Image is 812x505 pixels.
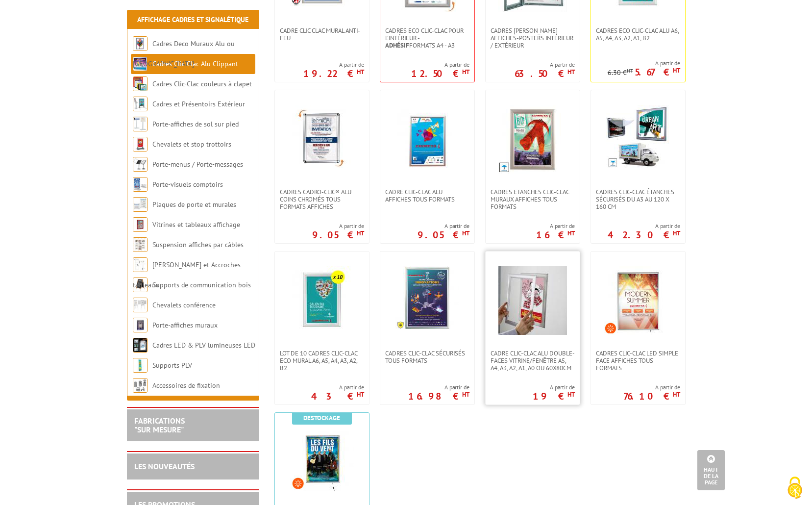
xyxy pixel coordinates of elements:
[627,67,633,74] sup: HT
[152,301,216,309] a: Chevalets conférence
[411,61,469,69] span: A partir de
[533,393,575,399] p: 19 €
[491,350,575,372] span: Cadre clic-clac alu double-faces Vitrine/fenêtre A5, A4, A3, A2, A1, A0 ou 60x80cm
[134,461,195,471] a: LES NOUVEAUTÉS
[418,232,469,238] p: 9.05 €
[303,61,364,69] span: A partir de
[486,27,580,49] a: Cadres [PERSON_NAME] affiches-posters intérieur / extérieur
[311,383,364,391] span: A partir de
[486,350,580,372] a: Cadre clic-clac alu double-faces Vitrine/fenêtre A5, A4, A3, A2, A1, A0 ou 60x80cm
[311,393,364,399] p: 43 €
[280,188,364,210] span: Cadres Cadro-Clic® Alu coins chromés tous formats affiches
[608,222,680,230] span: A partir de
[357,390,364,399] sup: HT
[380,350,474,364] a: Cadres Clic-Clac Sécurisés Tous formats
[133,298,148,312] img: Chevalets conférence
[567,390,575,399] sup: HT
[133,338,148,353] img: Cadres LED & PLV lumineuses LED
[673,229,680,237] sup: HT
[673,390,680,399] sup: HT
[393,105,462,174] img: Cadre Clic-Clac Alu affiches tous formats
[591,350,685,372] a: Cadres Clic-Clac LED simple face affiches tous formats
[134,416,185,434] a: FABRICATIONS"Sur Mesure"
[462,229,469,237] sup: HT
[152,220,240,229] a: Vitrines et tableaux affichage
[596,27,680,42] span: Cadres Eco Clic-Clac alu A6, A5, A4, A3, A2, A1, B2
[462,68,469,76] sup: HT
[152,240,244,249] a: Suspension affiches par câbles
[606,105,670,169] img: Cadres Clic-Clac Étanches Sécurisés du A3 au 120 x 160 cm
[408,393,469,399] p: 16.98 €
[498,105,567,174] img: Cadres Etanches Clic-Clac muraux affiches tous formats
[280,350,364,372] span: Lot de 10 cadres Clic-Clac Eco mural A6, A5, A4, A3, A2, B2.
[623,383,680,391] span: A partir de
[491,188,575,210] span: Cadres Etanches Clic-Clac muraux affiches tous formats
[536,232,575,238] p: 16 €
[783,476,807,500] img: Cookies (fenêtre modale)
[385,350,469,364] span: Cadres Clic-Clac Sécurisés Tous formats
[596,188,680,210] span: Cadres Clic-Clac Étanches Sécurisés du A3 au 120 x 160 cm
[133,97,148,111] img: Cadres et Présentoirs Extérieur
[133,137,148,151] img: Chevalets et stop trottoirs
[591,188,685,210] a: Cadres Clic-Clac Étanches Sécurisés du A3 au 120 x 160 cm
[567,229,575,237] sup: HT
[133,318,148,332] img: Porte-affiches muraux
[133,378,148,393] img: Accessoires de fixation
[133,117,148,131] img: Porte-affiches de sol sur pied
[498,266,567,335] img: Cadre clic-clac alu double-faces Vitrine/fenêtre A5, A4, A3, A2, A1, A0 ou 60x80cm
[303,414,340,422] b: Destockage
[152,180,223,189] a: Porte-visuels comptoirs
[275,188,369,210] a: Cadres Cadro-Clic® Alu coins chromés tous formats affiches
[133,197,148,212] img: Plaques de porte et murales
[152,100,245,108] a: Cadres et Présentoirs Extérieur
[133,157,148,172] img: Porte-menus / Porte-messages
[152,59,238,68] a: Cadres Clic-Clac Alu Clippant
[486,188,580,210] a: Cadres Etanches Clic-Clac muraux affiches tous formats
[133,257,148,272] img: Cimaises et Accroches tableaux
[515,61,575,69] span: A partir de
[697,450,725,490] a: Haut de la page
[491,27,575,49] span: Cadres [PERSON_NAME] affiches-posters intérieur / extérieur
[312,222,364,230] span: A partir de
[385,41,409,50] strong: Adhésif
[357,229,364,237] sup: HT
[152,321,218,329] a: Porte-affiches muraux
[288,266,356,335] img: Lot de 10 cadres Clic-Clac Eco mural A6, A5, A4, A3, A2, B2.
[591,27,685,42] a: Cadres Eco Clic-Clac alu A6, A5, A4, A3, A2, A1, B2
[152,361,192,370] a: Supports PLV
[395,266,459,330] img: Cadres Clic-Clac Sécurisés Tous formats
[133,217,148,232] img: Vitrines et tableaux affichage
[411,71,469,76] p: 12.50 €
[385,27,469,49] span: Cadres Eco Clic-Clac pour l'intérieur - formats A4 - A3
[608,69,633,76] p: 6.30 €
[133,358,148,373] img: Supports PLV
[608,232,680,238] p: 42.30 €
[635,69,680,75] p: 5.67 €
[133,36,148,51] img: Cadres Deco Muraux Alu ou Bois
[133,76,148,91] img: Cadres Clic-Clac couleurs à clapet
[303,71,364,76] p: 19.22 €
[604,266,672,335] img: Cadres Clic-Clac LED simple face affiches tous formats
[418,222,469,230] span: A partir de
[133,260,241,289] a: [PERSON_NAME] et Accroches tableaux
[152,120,239,128] a: Porte-affiches de sol sur pied
[280,27,364,42] span: Cadre CLIC CLAC Mural ANTI-FEU
[357,68,364,76] sup: HT
[275,27,369,42] a: Cadre CLIC CLAC Mural ANTI-FEU
[462,390,469,399] sup: HT
[778,472,812,505] button: Cookies (fenêtre modale)
[312,232,364,238] p: 9.05 €
[133,39,235,68] a: Cadres Deco Muraux Alu ou [GEOGRAPHIC_DATA]
[623,393,680,399] p: 76.10 €
[152,200,236,209] a: Plaques de porte et murales
[133,177,148,192] img: Porte-visuels comptoirs
[380,27,474,49] a: Cadres Eco Clic-Clac pour l'intérieur -Adhésifformats A4 - A3
[533,383,575,391] span: A partir de
[152,140,231,149] a: Chevalets et stop trottoirs
[608,59,680,67] span: A partir de
[515,71,575,76] p: 63.50 €
[380,188,474,203] a: Cadre Clic-Clac Alu affiches tous formats
[290,428,354,491] img: Cadres Clic Clac lumineux LED A4, A3, A2, A1, A0, 70x50 cm, 100x70 cm
[673,66,680,75] sup: HT
[275,350,369,372] a: Lot de 10 cadres Clic-Clac Eco mural A6, A5, A4, A3, A2, B2.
